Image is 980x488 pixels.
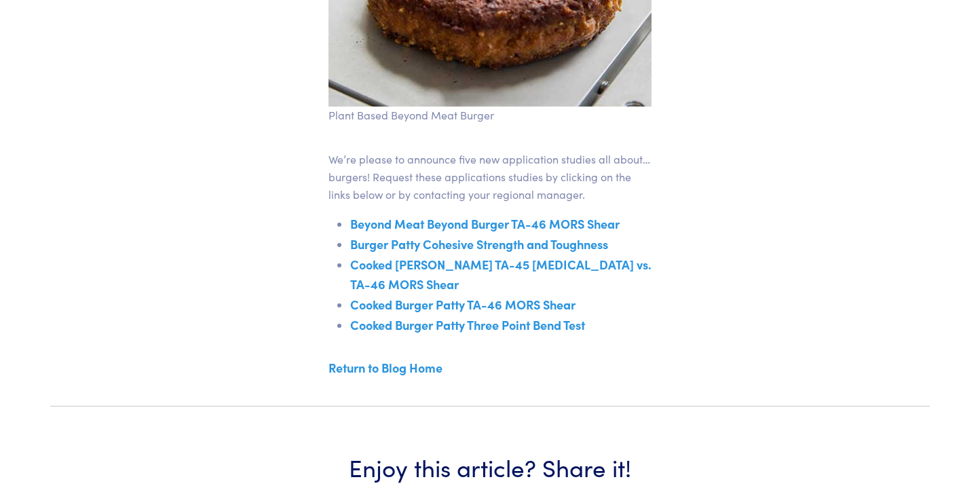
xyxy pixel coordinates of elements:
[290,450,690,483] h3: Enjoy this article? Share it!
[350,236,608,252] a: Burger Patty Cohesive Strength and Toughness
[350,316,585,333] a: Cooked Burger Patty Three Point Bend Test
[350,296,576,313] a: Cooked Burger Patty TA-46 MORS Shear
[350,215,620,232] a: Beyond Meat Beyond Burger TA-46 MORS Shear
[328,107,652,124] p: Plant Based Beyond Meat Burger
[328,151,652,203] p: We’re please to announce five new application studies all about…burgers! Request these applicatio...
[328,359,442,376] a: Return to Blog Home
[350,256,652,293] a: Cooked [PERSON_NAME] TA-45 [MEDICAL_DATA] vs. TA-46 MORS Shear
